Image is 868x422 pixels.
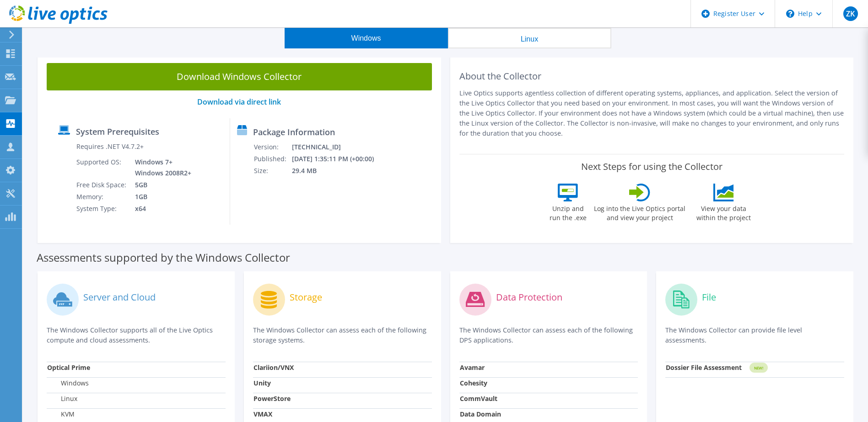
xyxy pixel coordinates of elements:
td: Free Disk Space: [76,179,128,191]
p: The Windows Collector can assess each of the following DPS applications. [459,325,638,345]
label: KVM [47,410,75,419]
strong: Clariion/VNX [253,363,294,372]
tspan: NEW! [754,365,763,370]
td: Memory: [76,191,128,203]
strong: VMAX [253,410,272,418]
label: Next Steps for using the Collector [581,161,722,172]
strong: Avamar [460,363,485,372]
label: View your data within the project [690,201,756,222]
p: The Windows Collector supports all of the Live Optics compute and cloud assessments. [47,325,226,345]
td: [DATE] 1:35:11 PM (+00:00) [291,153,386,165]
td: Size: [253,165,291,177]
label: Server and Cloud [83,293,156,302]
strong: CommVault [460,394,497,403]
label: Package Information [253,127,335,137]
td: Windows 7+ Windows 2008R2+ [128,156,193,179]
label: Linux [47,394,77,403]
p: The Windows Collector can assess each of the following storage systems. [253,325,432,345]
button: Linux [448,28,611,48]
label: Unzip and run the .exe [547,201,589,222]
a: Download via direct link [197,97,281,107]
strong: Optical Prime [47,363,90,372]
strong: Dossier File Assessment [666,363,742,372]
button: Windows [285,28,448,48]
label: File [702,293,716,302]
td: 29.4 MB [291,165,386,177]
svg: \n [786,10,794,18]
label: Storage [290,293,322,302]
p: The Windows Collector can provide file level assessments. [665,325,844,345]
td: x64 [128,203,193,215]
td: Supported OS: [76,156,128,179]
label: Windows [47,379,89,388]
strong: Unity [253,379,271,387]
label: Data Protection [496,293,562,302]
label: System Prerequisites [76,127,159,136]
td: System Type: [76,203,128,215]
label: Assessments supported by the Windows Collector [37,253,290,262]
label: Log into the Live Optics portal and view your project [593,201,686,222]
span: ZK [843,6,858,21]
td: [TECHNICAL_ID] [291,141,386,153]
td: Version: [253,141,291,153]
h2: About the Collector [459,71,845,82]
td: Published: [253,153,291,165]
a: Download Windows Collector [47,63,432,90]
td: 5GB [128,179,193,191]
label: Requires .NET V4.7.2+ [76,142,144,151]
strong: Cohesity [460,379,487,387]
p: Live Optics supports agentless collection of different operating systems, appliances, and applica... [459,88,845,138]
td: 1GB [128,191,193,203]
strong: PowerStore [253,394,291,403]
strong: Data Domain [460,410,501,418]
